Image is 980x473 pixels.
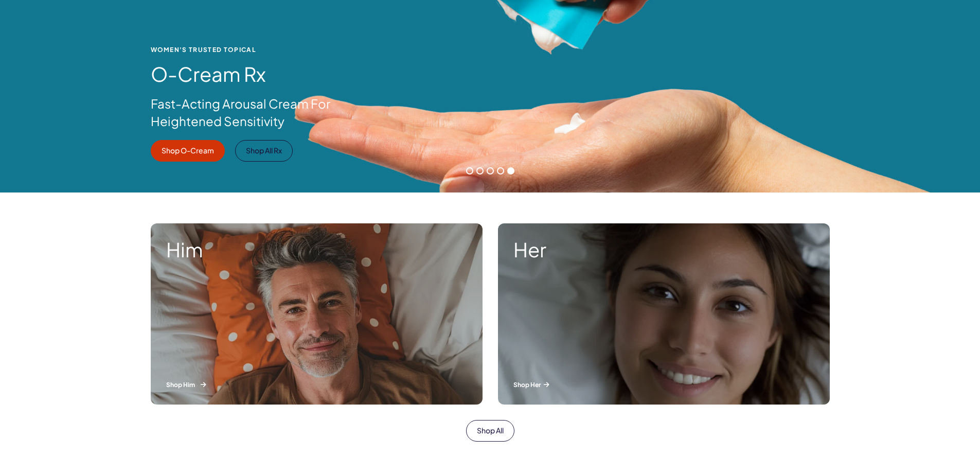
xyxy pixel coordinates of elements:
p: Shop Her [513,380,814,389]
a: Shop O-Cream [151,140,225,162]
h1: O-Cream Rx [151,63,347,85]
p: Fast-Acting Arousal Cream For Heightened Sensitivity [151,95,347,130]
a: Shop All [466,420,514,442]
p: Shop Him [166,380,467,389]
span: WOMEN'S TRUSTED TOPICAL [151,46,347,53]
a: A man smiling while lying in bed. Him Shop Him [143,216,490,412]
strong: Her [513,239,814,260]
a: Shop All Rx [235,140,293,162]
a: A woman smiling while lying in bed. Her Shop Her [490,216,838,412]
strong: Him [166,239,467,260]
